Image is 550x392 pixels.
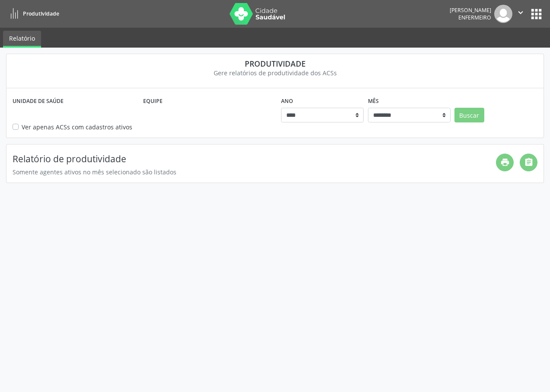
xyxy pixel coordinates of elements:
[516,8,525,17] i: 
[494,5,512,23] img: img
[368,94,379,108] label: Mês
[22,122,132,132] label: Ver apenas ACSs com cadastros ativos
[3,31,41,48] a: Relatório
[281,94,293,108] label: Ano
[529,6,544,22] button: apps
[450,6,491,14] div: [PERSON_NAME]
[454,108,484,122] button: Buscar
[13,167,496,177] div: Somente agentes ativos no mês selecionado são listados
[23,10,59,17] span: Produtividade
[13,68,537,77] div: Gere relatórios de produtividade dos ACSs
[512,5,529,23] button: 
[143,94,163,108] label: Equipe
[458,14,491,21] span: Enfermeiro
[13,154,496,164] h4: Relatório de produtividade
[6,6,59,21] a: Produtividade
[13,59,537,68] div: Produtividade
[13,94,64,108] label: Unidade de saúde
